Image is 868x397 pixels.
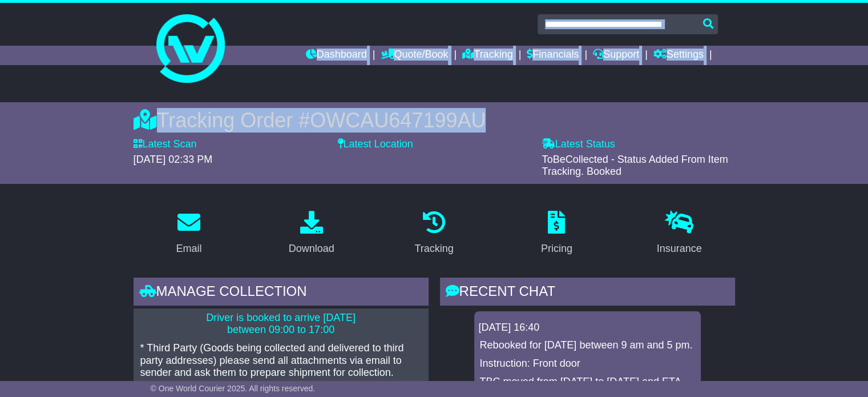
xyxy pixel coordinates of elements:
a: Tracking [462,46,512,65]
label: Latest Status [542,138,615,151]
label: Latest Location [338,138,413,151]
div: Email [176,241,201,256]
a: Tracking [407,207,461,260]
div: Manage collection [134,278,429,308]
div: Tracking [414,241,453,256]
div: Insurance [657,241,702,256]
div: Download [289,241,334,256]
div: RECENT CHAT [440,278,735,308]
a: Email [168,207,209,260]
div: Tracking Order # [134,108,735,133]
a: Dashboard [306,46,367,65]
a: Quote/Book [381,46,448,65]
span: OWCAU647199AU [310,109,486,132]
a: Download [281,207,342,260]
span: ToBeCollected - Status Added From Item Tracking. Booked [542,154,728,178]
a: Insurance [649,207,709,260]
p: Driver is booked to arrive [DATE] between 09:00 to 17:00 [140,312,422,336]
div: [DATE] 16:40 [479,322,696,334]
a: Support [593,46,639,65]
a: Settings [653,46,704,65]
p: * Third Party (Goods being collected and delivered to third party addresses) please send all atta... [140,342,422,379]
label: Latest Scan [134,138,197,151]
span: [DATE] 02:33 PM [134,154,213,165]
a: Pricing [534,207,580,260]
p: Rebooked for [DATE] between 9 am and 5 pm. [480,339,695,352]
p: Instruction: Front door [480,358,695,370]
a: Financials [527,46,579,65]
div: Pricing [541,241,572,256]
span: © One World Courier 2025. All rights reserved. [151,384,316,393]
